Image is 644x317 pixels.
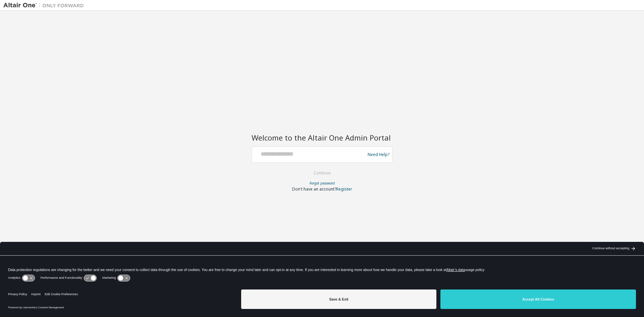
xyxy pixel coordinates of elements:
a: Forgot password [310,181,335,186]
h2: Welcome to the Altair One Admin Portal [252,133,392,142]
a: Register [336,186,352,192]
a: Need Help? [368,154,389,155]
img: Altair One [3,2,87,9]
span: Don't have an account? [292,186,336,192]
